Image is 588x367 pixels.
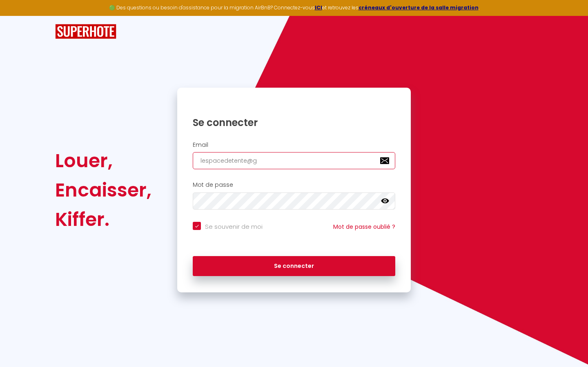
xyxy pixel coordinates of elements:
[359,4,479,11] a: créneaux d'ouverture de la salle migration
[315,4,322,11] a: ICI
[193,256,395,276] button: Se connecter
[193,152,395,169] input: Ton Email
[55,175,151,205] div: Encaisser,
[55,24,116,39] img: SuperHote logo
[193,141,395,148] h2: Email
[193,181,395,188] h2: Mot de passe
[55,146,151,175] div: Louer,
[193,116,395,129] h1: Se connecter
[7,3,31,28] button: Ouvrir le widget de chat LiveChat
[333,223,395,231] a: Mot de passe oublié ?
[55,205,151,234] div: Kiffer.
